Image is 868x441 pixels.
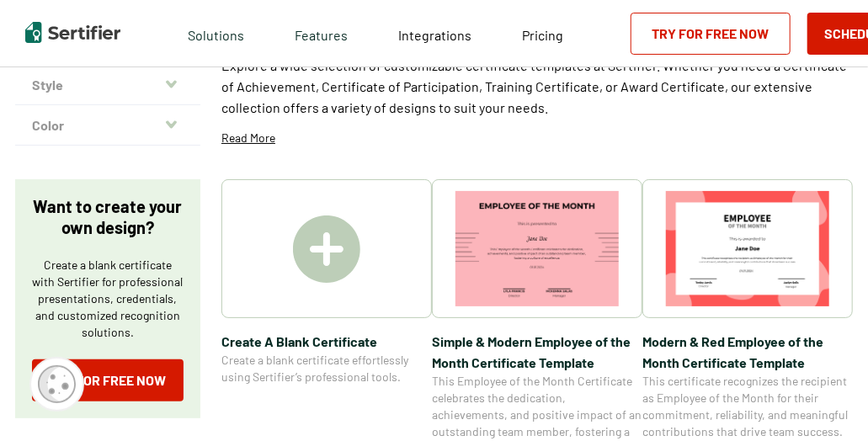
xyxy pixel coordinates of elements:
[32,196,184,238] p: Want to create your own design?
[293,215,360,283] img: Create A Blank Certificate
[784,360,868,441] iframe: Chat Widget
[522,27,563,43] span: Pricing
[295,23,348,44] span: Features
[38,365,76,403] img: Cookie Popup Icon
[188,23,244,44] span: Solutions
[32,359,184,401] a: Try for Free Now
[642,331,853,373] span: Modern & Red Employee of the Month Certificate Template
[455,191,619,306] img: Simple & Modern Employee of the Month Certificate Template
[221,352,432,385] span: Create a blank certificate effortlessly using Sertifier’s professional tools.
[15,105,200,146] button: Color
[15,65,200,105] button: Style
[221,55,853,118] p: Explore a wide selection of customizable certificate templates at Sertifier. Whether you need a C...
[642,373,853,440] span: This certificate recognizes the recipient as Employee of the Month for their commitment, reliabil...
[631,13,791,55] a: Try for Free Now
[221,130,275,146] p: Read More
[32,257,184,341] p: Create a blank certificate with Sertifier for professional presentations, credentials, and custom...
[221,331,432,352] span: Create A Blank Certificate
[432,331,642,373] span: Simple & Modern Employee of the Month Certificate Template
[666,191,829,306] img: Modern & Red Employee of the Month Certificate Template
[25,22,120,43] img: Sertifier | Digital Credentialing Platform
[398,27,471,43] span: Integrations
[398,23,471,44] a: Integrations
[522,23,563,44] a: Pricing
